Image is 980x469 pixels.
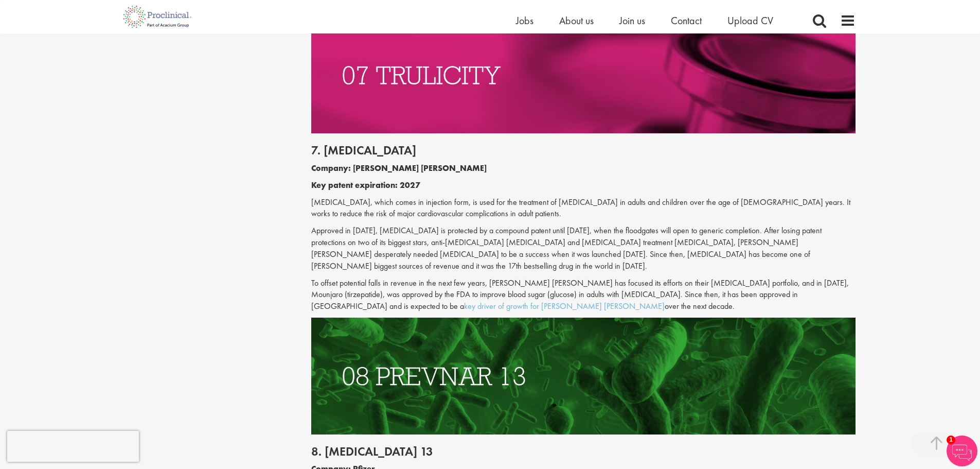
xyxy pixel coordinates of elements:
[311,225,856,272] p: Approved in [DATE], [MEDICAL_DATA] is protected by a compound patent until [DATE], when the flood...
[619,14,645,27] a: Join us
[311,445,856,458] h2: 8. [MEDICAL_DATA] 13
[516,14,533,27] a: Jobs
[947,436,955,444] span: 1
[7,431,139,462] iframe: reCAPTCHA
[311,144,856,157] h2: 7. [MEDICAL_DATA]
[671,14,702,27] a: Contact
[311,318,856,434] img: Drugs with patents due to expire Prevnar 13
[311,163,487,173] b: Company: [PERSON_NAME] [PERSON_NAME]
[727,14,773,27] a: Upload CV
[311,17,856,133] img: Drugs with patents due to expire Trulicity
[311,180,420,190] b: Key patent expiration: 2027
[311,197,856,220] p: [MEDICAL_DATA], which comes in injection form, is used for the treatment of [MEDICAL_DATA] in adu...
[947,436,977,466] img: Chatbot
[559,14,594,27] a: About us
[311,277,856,313] p: To offset potential falls in revenue in the next few years, [PERSON_NAME] [PERSON_NAME] has focus...
[464,301,665,311] a: key driver of growth for [PERSON_NAME] [PERSON_NAME]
